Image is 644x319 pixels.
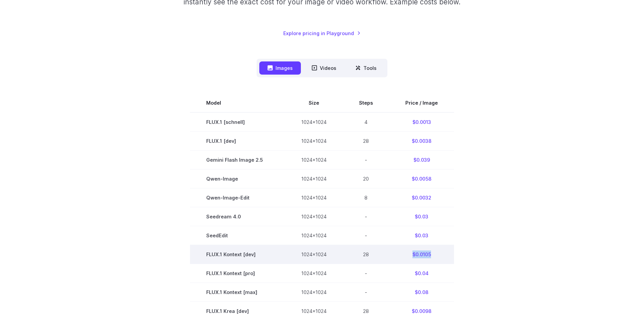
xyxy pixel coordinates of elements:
td: 1024x1024 [285,283,343,302]
td: $0.04 [389,264,454,283]
td: $0.0032 [389,188,454,207]
th: Price / Image [389,94,454,112]
td: 1024x1024 [285,264,343,283]
td: $0.03 [389,207,454,226]
td: $0.03 [389,226,454,245]
td: - [343,207,389,226]
td: Qwen-Image-Edit [190,188,285,207]
td: - [343,150,389,169]
td: 28 [343,245,389,264]
button: Images [259,61,301,75]
td: - [343,283,389,302]
th: Steps [343,94,389,112]
td: 4 [343,112,389,132]
td: $0.0013 [389,112,454,132]
span: Gemini Flash Image 2.5 [206,156,269,164]
td: $0.08 [389,283,454,302]
td: $0.039 [389,150,454,169]
a: Explore pricing in Playground [283,29,361,37]
td: - [343,264,389,283]
th: Model [190,94,285,112]
td: - [343,226,389,245]
td: 1024x1024 [285,245,343,264]
td: FLUX.1 [schnell] [190,112,285,132]
td: SeedEdit [190,226,285,245]
td: 1024x1024 [285,207,343,226]
td: Seedream 4.0 [190,207,285,226]
th: Size [285,94,343,112]
td: 8 [343,188,389,207]
td: 1024x1024 [285,169,343,188]
td: FLUX.1 Kontext [max] [190,283,285,302]
td: 28 [343,131,389,150]
td: 1024x1024 [285,188,343,207]
td: FLUX.1 Kontext [dev] [190,245,285,264]
td: FLUX.1 [dev] [190,131,285,150]
td: 1024x1024 [285,150,343,169]
td: FLUX.1 Kontext [pro] [190,264,285,283]
td: 1024x1024 [285,112,343,132]
td: $0.0105 [389,245,454,264]
button: Tools [347,61,385,75]
td: Qwen-Image [190,169,285,188]
td: 1024x1024 [285,226,343,245]
button: Videos [304,61,344,75]
td: 20 [343,169,389,188]
td: $0.0058 [389,169,454,188]
td: 1024x1024 [285,131,343,150]
td: $0.0038 [389,131,454,150]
